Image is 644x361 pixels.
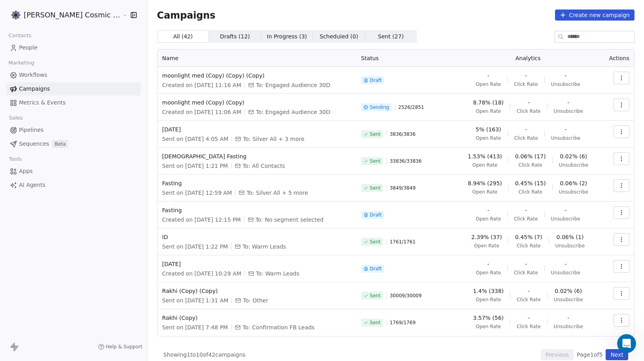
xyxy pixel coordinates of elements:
[162,135,229,143] span: Sent on [DATE] 4:05 AM
[564,72,566,80] span: -
[19,126,44,134] span: Pipelines
[370,77,382,84] span: Draft
[6,68,141,82] a: Workflows
[378,32,404,41] span: Sent ( 27 )
[243,135,304,143] span: To: Silver All + 3 more
[476,81,501,87] span: Open Rate
[6,123,141,137] a: Pipelines
[162,162,228,170] span: Sent on [DATE] 1:21 PM
[9,8,117,22] button: [PERSON_NAME] Cosmic Academy LLP
[162,179,352,187] span: Fasting
[528,287,530,295] span: -
[162,314,352,322] span: Rakhi (Copy)
[606,349,628,360] button: Next
[162,323,228,331] span: Sent on [DATE] 7:48 PM
[242,323,314,331] span: To: Confirmation FB Leads
[554,323,583,330] span: Unsubscribe
[525,260,527,268] span: -
[5,3,20,18] button: go back
[455,49,601,67] th: Analytics
[370,131,381,137] span: Sent
[6,165,141,178] a: Apps
[525,125,527,133] span: -
[514,270,538,276] span: Click Rate
[356,49,455,67] th: Status
[476,323,501,330] span: Open Rate
[560,152,587,160] span: 0.02% (6)
[476,216,501,222] span: Open Rate
[476,270,501,276] span: Open Rate
[162,243,228,251] span: Sent on [DATE] 1:22 PM
[525,206,527,214] span: -
[162,189,232,197] span: Sent on [DATE] 12:59 AM
[473,287,504,295] span: 1.4% (338)
[551,216,580,222] span: Unsubscribe
[13,124,123,140] div: Our usual reply time 🕒
[19,167,33,175] span: Apps
[472,162,498,168] span: Open Rate
[162,287,352,295] span: Rakhi (Copy) (Copy)
[370,319,381,326] span: Sent
[256,216,324,224] span: To: No segment selected
[370,185,381,191] span: Sent
[390,185,415,191] span: 3849 / 3849
[162,72,352,80] span: moonlight med (Copy) (Copy) (Copy)
[473,99,504,106] span: 8.78% (18)
[474,243,499,249] span: Open Rate
[25,259,31,266] button: Emoji picker
[487,206,489,214] span: -
[468,152,502,160] span: 1.53% (413)
[12,259,19,266] button: Upload attachment
[13,105,76,120] b: [EMAIL_ADDRESS][DOMAIN_NAME]
[162,233,352,241] span: ID
[242,162,285,170] span: To: All Contacts
[515,233,542,241] span: 0.45% (7)
[476,108,501,114] span: Open Rate
[551,270,580,276] span: Unsubscribe
[517,323,540,330] span: Click Rate
[162,206,352,214] span: Fasting
[554,296,583,303] span: Unsubscribe
[555,243,585,249] span: Unsubscribe
[162,216,241,224] span: Created on [DATE] 12:15 PM
[6,96,141,109] a: Metrics & Events
[5,57,38,69] span: Marketing
[19,71,47,79] span: Workflows
[28,46,152,78] div: Hi, i have updaed list as guided, but my emails are still going very slow??? What to do now?
[519,162,542,168] span: Click Rate
[541,349,574,360] button: Previous
[370,158,381,164] span: Sent
[487,72,489,80] span: -
[390,319,415,326] span: 1769 / 1769
[515,152,546,160] span: 0.06% (17)
[157,9,216,21] span: Campaigns
[6,85,152,162] div: Fin says…
[5,30,35,42] span: Contacts
[106,344,142,350] span: Help & Support
[162,125,352,133] span: [DATE]
[6,153,25,165] span: Tools
[525,72,527,80] span: -
[256,81,330,89] span: To: Engaged Audience 30D
[6,41,141,54] a: People
[162,99,352,106] span: moonlight med (Copy) (Copy)
[139,3,153,17] div: Close
[157,49,356,67] th: Name
[267,32,307,41] span: In Progress ( 3 )
[243,296,268,304] span: To: Other
[473,314,504,322] span: 3.57% (56)
[19,44,38,52] span: People
[514,81,538,87] span: Click Rate
[555,9,635,21] button: Create new campaign
[370,293,381,299] span: Sent
[19,140,49,148] span: Sequences
[567,314,569,322] span: -
[557,233,584,241] span: 0.06% (1)
[577,351,602,359] span: Page 1 of 5
[475,125,501,133] span: 5% (163)
[23,4,35,17] img: Profile image for Fin
[390,293,422,299] span: 30009 / 30009
[162,270,241,277] span: Created on [DATE] 10:29 AM
[560,179,587,187] span: 0.06% (2)
[13,146,67,151] div: Fin • AI Agent • 5h ago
